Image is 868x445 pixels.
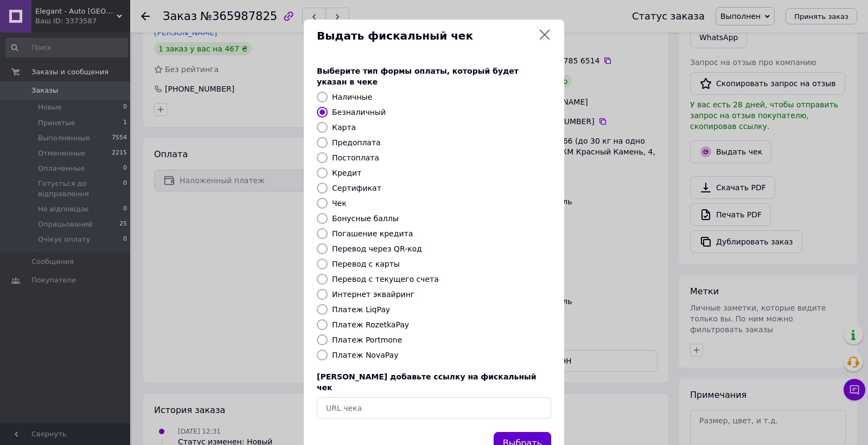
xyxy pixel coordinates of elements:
span: [PERSON_NAME] добавьте ссылку на фискальный чек [317,372,537,392]
label: Сертификат [332,184,381,192]
label: Интернет эквайринг [332,290,414,299]
label: Платеж LiqPay [332,305,390,314]
label: Постоплата [332,153,379,162]
label: Перевод с карты [332,260,400,268]
label: Перевод через QR-код [332,244,422,253]
label: Платеж Portmone [332,336,402,344]
label: Платеж RozetkaPay [332,320,409,329]
label: Чек [332,199,347,208]
label: Карта [332,123,356,132]
label: Перевод с текущего счета [332,275,439,283]
span: Выдать фискальный чек [317,28,534,44]
label: Платеж NovaPay [332,351,398,359]
label: Бонусные баллы [332,214,399,223]
label: Предоплата [332,138,381,147]
input: URL чека [317,397,551,419]
label: Кредит [332,169,361,177]
label: Безналичный [332,108,386,117]
label: Наличные [332,93,372,101]
span: Выберите тип формы оплаты, который будет указан в чеке [317,67,519,86]
label: Погашение кредита [332,229,413,238]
